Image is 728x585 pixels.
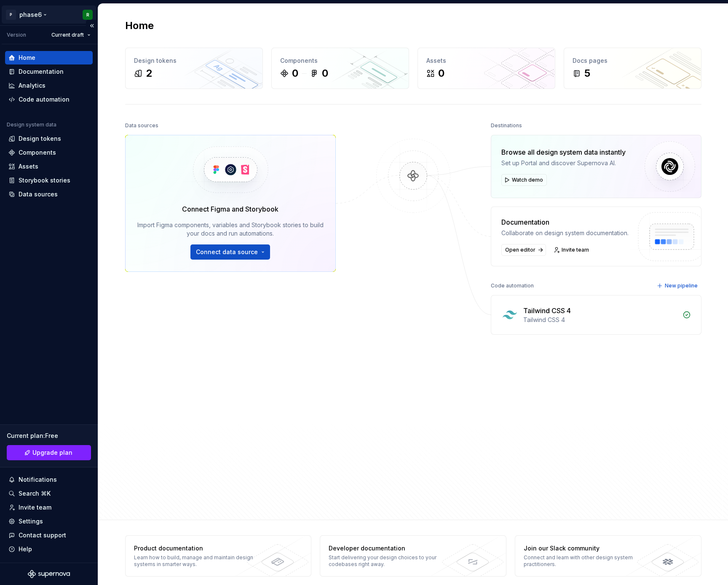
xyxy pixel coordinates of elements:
a: Settings [5,515,93,528]
div: Import Figma components, variables and Storybook stories to build your docs and run automations. [137,221,324,238]
div: Product documentation [134,544,257,553]
a: Design tokens [5,132,93,145]
div: Data sources [19,190,58,199]
a: Documentation [5,65,93,78]
button: Contact support [5,529,93,542]
span: New pipeline [665,282,698,289]
span: Watch demo [512,177,543,183]
div: Documentation [501,217,629,227]
div: Storybook stories [19,176,70,185]
button: Watch demo [501,174,547,186]
div: Search ⌘K [19,489,51,498]
button: Current draft [48,29,94,41]
div: Join our Slack community [524,544,646,553]
div: 5 [584,67,590,80]
div: Design tokens [19,134,61,143]
div: 0 [322,67,328,80]
button: Connect data source [190,244,270,260]
a: Components00 [271,48,409,89]
div: Help [19,545,32,553]
button: Pphase6R [2,5,96,24]
div: Design tokens [134,56,254,65]
a: Storybook stories [5,174,93,187]
svg: Supernova Logo [28,570,70,578]
div: Assets [426,56,546,65]
div: Start delivering your design choices to your codebases right away. [329,554,451,568]
span: Current draft [51,32,84,38]
a: Invite team [551,244,593,256]
a: Data sources [5,188,93,201]
div: Docs pages [573,56,693,65]
div: Current plan : Free [7,432,91,440]
a: Assets [5,160,93,173]
span: Upgrade plan [32,448,72,457]
button: Help [5,542,93,556]
button: Upgrade plan [7,445,91,460]
div: Code automation [19,95,70,104]
div: Contact support [19,531,66,539]
span: Connect data source [196,248,258,256]
div: Connect and learn with other design system practitioners. [524,554,646,568]
a: Join our Slack communityConnect and learn with other design system practitioners. [515,535,701,577]
div: Developer documentation [329,544,451,553]
div: Notifications [19,475,57,484]
a: Assets0 [418,48,555,89]
a: Analytics [5,79,93,92]
div: phase6 [19,11,42,19]
a: Design tokens2 [125,48,263,89]
a: Product documentationLearn how to build, manage and maintain design systems in smarter ways. [125,535,312,577]
div: Documentation [19,67,64,76]
a: Open editor [501,244,546,256]
div: 2 [146,67,152,80]
a: Docs pages5 [564,48,701,89]
a: Code automation [5,93,93,106]
div: Collaborate on design system documentation. [501,229,629,237]
div: Learn how to build, manage and maintain design systems in smarter ways. [134,554,257,568]
div: Destinations [491,120,522,131]
a: Developer documentationStart delivering your design choices to your codebases right away. [320,535,506,577]
div: R [86,11,89,18]
div: P [6,10,16,20]
button: Search ⌘K [5,487,93,500]
button: Collapse sidebar [86,20,98,32]
a: Invite team [5,501,93,514]
div: Home [19,54,35,62]
h2: Home [125,19,154,32]
div: Connect Figma and Storybook [182,204,278,214]
div: Components [280,56,400,65]
div: Components [19,148,56,157]
div: 0 [292,67,298,80]
a: Home [5,51,93,64]
div: Code automation [491,280,534,292]
div: Data sources [125,120,158,131]
div: Analytics [19,81,45,90]
div: Tailwind CSS 4 [523,306,571,316]
button: New pipeline [654,280,701,292]
div: 0 [438,67,444,80]
div: Invite team [19,503,51,512]
a: Components [5,146,93,159]
button: Notifications [5,473,93,486]
div: Version [7,32,26,38]
div: Tailwind CSS 4 [523,316,677,324]
span: Open editor [505,247,535,253]
div: Set up Portal and discover Supernova AI. [501,159,626,167]
div: Browse all design system data instantly [501,147,626,157]
span: Invite team [562,247,589,253]
div: Assets [19,162,38,171]
div: Design system data [7,121,56,128]
div: Settings [19,517,43,526]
